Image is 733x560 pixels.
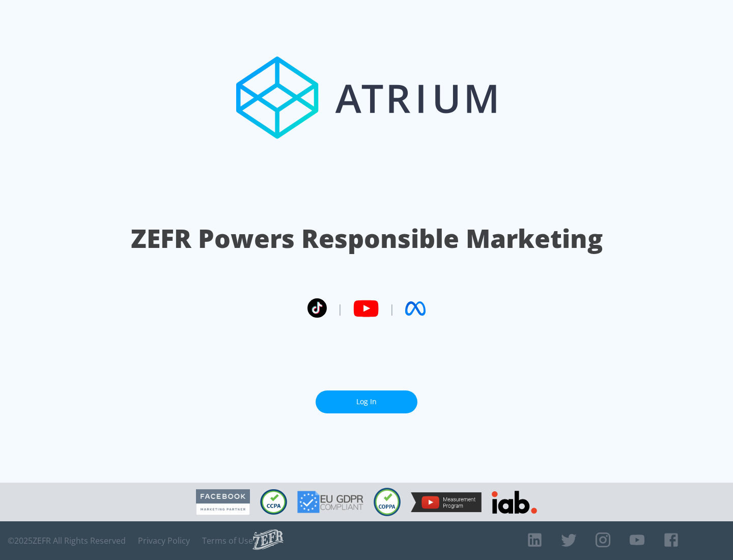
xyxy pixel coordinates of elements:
a: Privacy Policy [138,536,190,546]
img: YouTube Measurement Program [411,492,482,512]
a: Terms of Use [202,536,253,546]
h1: ZEFR Powers Responsible Marketing [131,221,603,256]
span: | [389,301,395,316]
span: | [337,301,343,316]
img: IAB [492,491,537,514]
a: Log In [316,390,417,413]
img: CCPA Compliant [260,489,287,515]
img: GDPR Compliant [297,491,363,513]
img: COPPA Compliant [374,488,401,516]
img: Facebook Marketing Partner [196,489,250,515]
span: © 2025 ZEFR All Rights Reserved [8,536,126,546]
